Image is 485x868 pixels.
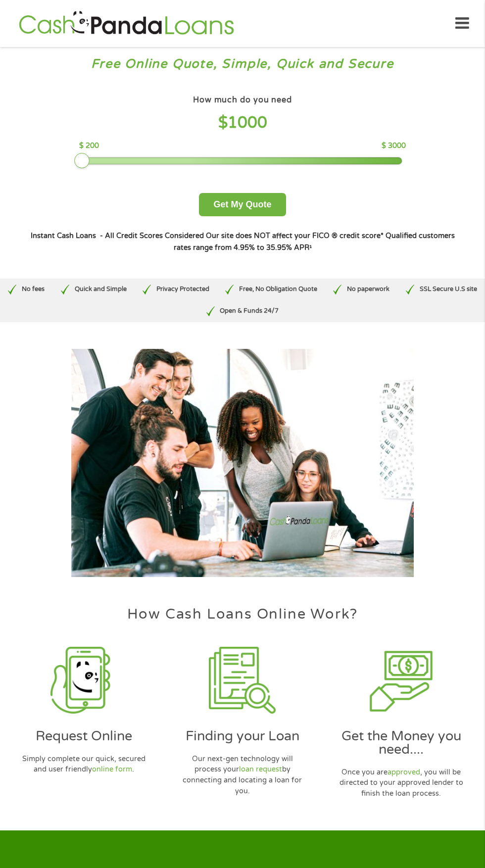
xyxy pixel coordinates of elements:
strong: Instant Cash Loans - All Credit Scores Considered [31,232,204,240]
img: Apply for an Installment loan [209,647,276,714]
p: Simply complete our quick, secured and user friendly . [21,754,146,775]
h3: Finding your Loan [168,729,318,743]
img: GetLoanNow Logo [16,9,237,38]
a: online form [92,765,132,773]
h2: How Cash Loans Online Work? [4,607,481,622]
button: Get My Quote [199,193,286,216]
p: Once you are , you will be directed to your approved lender to finish the loan process. [339,767,464,799]
strong: Our site does NOT affect your FICO ® credit score* [206,232,384,240]
p: $ 200 [79,141,99,151]
h3: Request Online [9,729,159,743]
p: Free, No Obligation Quote [239,285,317,294]
p: No fees [22,285,45,294]
strong: Qualified customers rates range from 4.95% to 35.95% APR¹ [174,232,455,252]
a: loan request [239,765,282,773]
h3: Free Online Quote, Simple, Quick and Secure [9,56,476,72]
p: No paperwork [347,285,389,294]
h4: $ [79,113,405,133]
h4: How much do you need [193,95,292,105]
img: applying for advance loan [368,647,435,714]
span: 1000 [228,113,267,132]
p: Privacy Protected [156,285,209,294]
img: smartphone Panda payday loan [50,647,117,714]
a: approved [388,768,420,776]
p: Quick and Simple [75,285,127,294]
h3: Get the Money you need.... [326,729,476,756]
p: SSL Secure U.S site [420,285,477,294]
p: Open & Funds 24/7 [220,306,279,316]
img: Quick loans online payday loans [71,349,413,577]
p: $ 3000 [382,141,406,151]
p: Our next-gen technology will process your by connecting and locating a loan for you. [180,754,305,796]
